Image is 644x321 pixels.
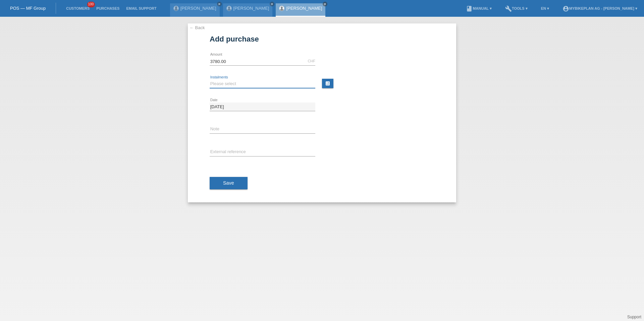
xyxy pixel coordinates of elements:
a: [PERSON_NAME] [233,6,269,11]
a: Customers [63,6,93,10]
a: Support [627,315,641,319]
i: close [323,2,327,6]
div: CHF [308,59,315,63]
i: book [466,5,473,12]
i: build [505,5,512,12]
i: close [270,2,274,6]
h1: Add purchase [210,35,434,43]
a: POS — MF Group [10,6,46,11]
a: close [217,2,222,6]
button: Save [210,177,248,190]
a: Purchases [93,6,123,10]
a: account_circleMybikeplan AG - [PERSON_NAME] ▾ [559,6,641,10]
a: bookManual ▾ [463,6,495,10]
i: calculate [325,81,330,86]
a: buildTools ▾ [502,6,531,10]
a: calculate [322,79,333,88]
a: [PERSON_NAME] [286,6,322,11]
a: EN ▾ [538,6,552,10]
a: ← Back [190,25,205,30]
a: [PERSON_NAME] [180,6,216,11]
a: Email Support [123,6,160,10]
span: Save [223,180,234,186]
span: 100 [87,2,95,7]
a: close [323,2,327,6]
a: close [270,2,274,6]
i: account_circle [562,5,569,12]
i: close [218,2,221,6]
